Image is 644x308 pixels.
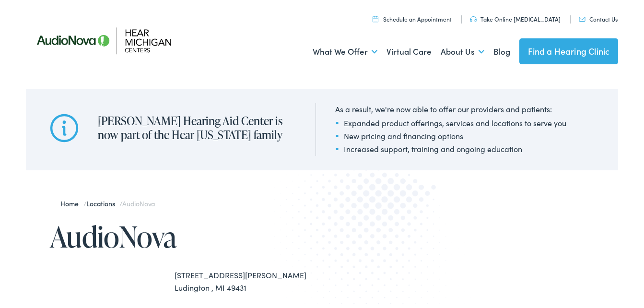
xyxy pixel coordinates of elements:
a: Blog [493,34,510,70]
img: utility icon [373,16,378,22]
a: Find a Hearing Clinic [519,38,619,64]
h2: [PERSON_NAME] Hearing Aid Center is now part of the Hear [US_STATE] family [98,114,296,142]
li: Increased support, training and ongoing education [335,143,566,154]
a: What We Offer [313,34,377,70]
a: Home [60,199,83,208]
li: New pricing and financing options [335,130,566,142]
span: / / [60,199,155,208]
a: Contact Us [579,15,618,23]
a: Virtual Care [386,34,432,70]
div: As a result, we're now able to offer our providers and patients: [335,103,566,115]
a: About Us [441,34,484,70]
img: utility icon [579,17,585,22]
span: AudioNova [122,199,155,208]
a: Schedule an Appointment [373,15,452,23]
a: Take Online [MEDICAL_DATA] [470,15,561,23]
div: [STREET_ADDRESS][PERSON_NAME] Ludington , MI 49431 [175,269,322,294]
img: utility icon [470,16,477,22]
li: Expanded product offerings, services and locations to serve you [335,117,566,129]
h1: AudioNova [50,221,322,252]
a: Locations [86,199,119,208]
